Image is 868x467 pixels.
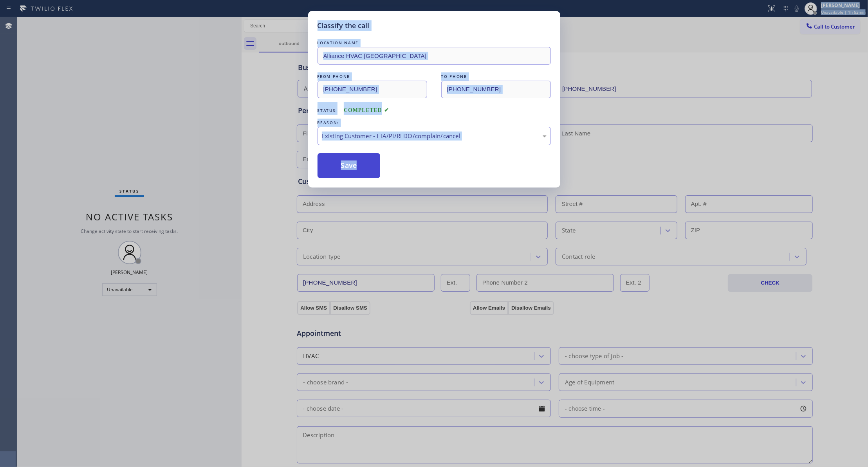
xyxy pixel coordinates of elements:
div: FROM PHONE [318,72,427,81]
button: Save [318,153,381,178]
input: To phone [441,81,551,98]
span: Status: [318,108,338,113]
span: COMPLETED [344,107,389,113]
div: Existing Customer - ETA/PI/REDO/complain/cancel [322,132,547,141]
div: LOCATION NAME [318,39,551,47]
div: TO PHONE [441,72,551,81]
input: From phone [318,81,427,98]
div: REASON: [318,119,551,127]
h5: Classify the call [318,20,370,31]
